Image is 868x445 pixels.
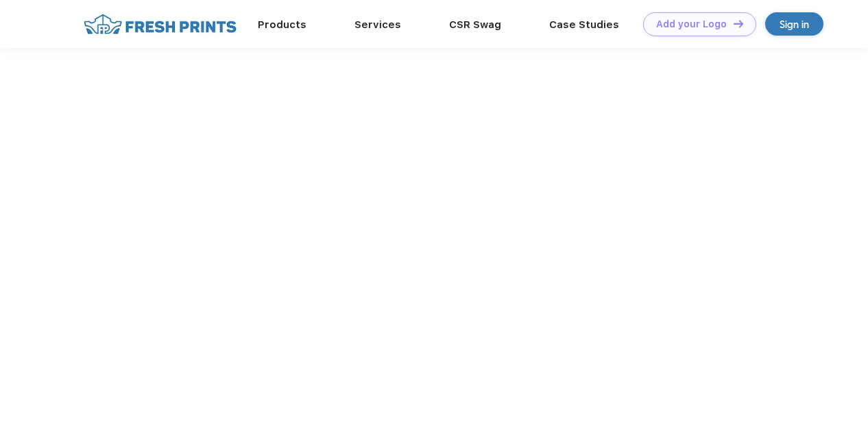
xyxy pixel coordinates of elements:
img: DT [734,20,743,27]
div: Sign in [780,16,809,32]
div: Add your Logo [656,18,727,30]
a: Products [258,18,306,31]
a: Sign in [765,12,823,36]
img: fo%20logo%202.webp [80,12,241,36]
